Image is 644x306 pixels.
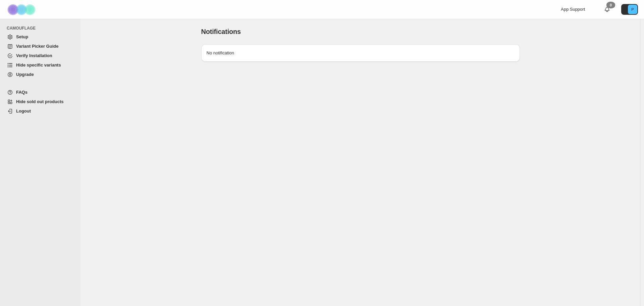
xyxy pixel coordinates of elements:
[4,42,76,51] a: Variant Picker Guide
[4,106,76,116] a: Logout
[631,7,634,11] text: P
[201,28,241,35] span: Notifications
[16,53,52,58] span: Verify Installation
[621,4,638,15] button: Avatar with initials P
[16,72,34,77] span: Upgrade
[16,44,58,49] span: Variant Picker Guide
[4,70,76,79] a: Upgrade
[4,97,76,106] a: Hide sold out products
[7,26,77,31] span: CAMOUFLAGE
[16,90,28,95] span: FAQs
[628,5,637,14] span: Avatar with initials P
[4,32,76,42] a: Setup
[201,44,520,62] div: No notification
[16,34,28,39] span: Setup
[4,60,76,70] a: Hide specific variants
[16,108,31,114] span: Logout
[606,2,615,8] div: 0
[16,62,61,68] span: Hide specific variants
[5,0,39,19] img: Camouflage
[16,99,64,104] span: Hide sold out products
[604,6,610,13] a: 0
[4,88,76,97] a: FAQs
[4,51,76,60] a: Verify Installation
[561,7,585,12] span: App Support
